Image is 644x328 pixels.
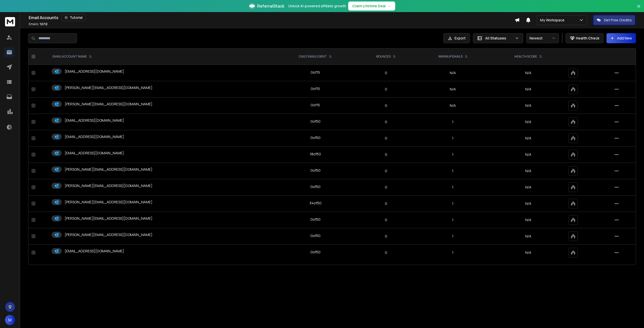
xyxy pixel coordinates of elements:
p: [PERSON_NAME][EMAIL_ADDRESS][DOMAIN_NAME] [65,85,152,90]
div: 0 of 50 [310,217,320,222]
td: 1 [414,212,492,228]
p: N/A [495,250,562,255]
div: 0 of 50 [310,233,320,238]
p: 0 [361,103,411,108]
p: 0 [361,201,411,206]
p: 0 [361,87,411,92]
p: N/A [495,168,562,173]
p: Emails : [29,22,48,26]
p: [PERSON_NAME][EMAIL_ADDRESS][DOMAIN_NAME] [65,102,152,107]
p: [PERSON_NAME][EMAIL_ADDRESS][DOMAIN_NAME] [65,200,152,205]
p: N/A [495,217,562,222]
td: 1 [414,163,492,179]
span: → [388,4,391,9]
div: 0 of 15 [311,70,320,75]
p: HEALTH SCORE [514,55,537,59]
p: 0 [361,217,411,222]
p: My Workspace [540,18,567,23]
p: N/A [495,201,562,206]
button: Claim Lifetime Deal→ [348,2,395,11]
p: Unlock AI-powered affiliate growth [288,4,346,9]
div: 0 of 50 [310,168,320,173]
td: 1 [414,228,492,245]
p: [EMAIL_ADDRESS][DOMAIN_NAME] [65,69,124,74]
p: DAILY EMAILS SENT [299,55,327,59]
p: N/A [495,136,562,141]
p: 0 [361,234,411,239]
button: Get Free Credits [593,15,635,25]
p: [EMAIL_ADDRESS][DOMAIN_NAME] [65,249,124,254]
td: 1 [414,196,492,212]
td: 1 [414,130,492,147]
p: 0 [361,70,411,75]
p: WARMUP EMAILS [438,55,463,59]
div: 18 of 50 [310,152,321,157]
p: 0 [361,168,411,173]
span: ReferralStack [257,3,284,9]
td: 1 [414,179,492,196]
p: 0 [361,136,411,141]
p: All Statuses [485,36,513,41]
div: 0 of 15 [311,86,320,91]
button: Add New [607,33,636,43]
button: Tutorial [61,14,86,21]
p: N/A [495,87,562,92]
p: N/A [495,152,562,157]
button: M [5,315,15,325]
button: Newest [526,33,559,43]
p: [EMAIL_ADDRESS][DOMAIN_NAME] [65,118,124,123]
div: Email Accounts [29,14,515,21]
td: N/A [414,98,492,114]
p: [PERSON_NAME][EMAIL_ADDRESS][DOMAIN_NAME] [65,167,152,172]
div: 0 of 50 [310,250,320,255]
p: 0 [361,250,411,255]
p: Health Check [576,36,599,41]
div: 0 of 15 [311,103,320,108]
td: N/A [414,65,492,81]
td: N/A [414,81,492,98]
button: Export [443,33,470,43]
div: EMAIL ACCOUNT NAME [53,55,92,59]
p: Get Free Credits [604,18,632,23]
button: Health Check [566,33,603,43]
p: [PERSON_NAME][EMAIL_ADDRESS][DOMAIN_NAME] [65,232,152,237]
td: 1 [414,245,492,261]
button: Close banner [635,3,642,15]
p: BOUNCES [376,55,391,59]
p: [EMAIL_ADDRESS][DOMAIN_NAME] [65,134,124,139]
p: [PERSON_NAME][EMAIL_ADDRESS][DOMAIN_NAME] [65,183,152,188]
td: 1 [414,147,492,163]
span: 12 / 12 [40,22,48,26]
p: N/A [495,103,562,108]
p: N/A [495,185,562,190]
p: N/A [495,70,562,75]
div: 34 of 50 [309,201,321,206]
p: 0 [361,152,411,157]
p: N/A [495,234,562,239]
div: 0 of 50 [310,119,320,124]
p: N/A [495,119,562,124]
div: 0 of 50 [310,135,320,140]
p: 0 [361,185,411,190]
div: 0 of 50 [310,184,320,189]
td: 1 [414,114,492,130]
p: [EMAIL_ADDRESS][DOMAIN_NAME] [65,151,124,156]
p: [PERSON_NAME][EMAIL_ADDRESS][DOMAIN_NAME] [65,216,152,221]
p: 0 [361,119,411,124]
